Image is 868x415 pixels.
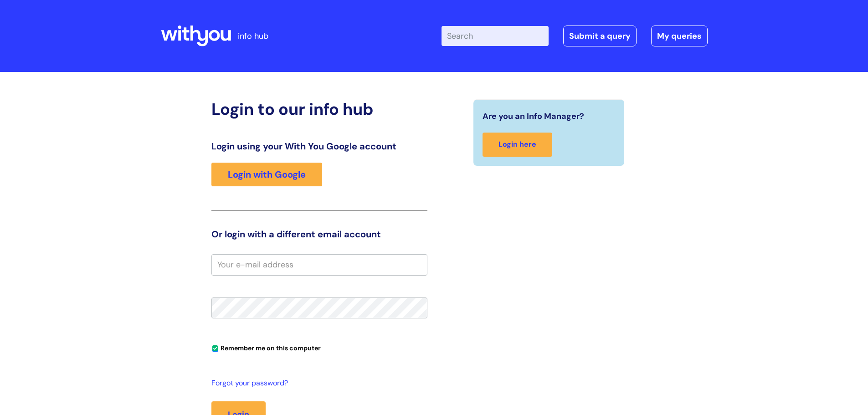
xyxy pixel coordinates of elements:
h3: Or login with a different email account [211,229,427,240]
input: Your e-mail address [211,254,427,275]
h3: Login using your With You Google account [211,141,427,152]
p: info hub [238,29,268,43]
input: Remember me on this computer [212,346,218,352]
span: Are you an Info Manager? [483,109,584,123]
a: Login with Google [211,163,322,186]
a: Forgot your password? [211,377,423,390]
h2: Login to our info hub [211,99,427,119]
input: Search [442,26,549,46]
a: Submit a query [563,26,637,46]
label: Remember me on this computer [211,342,321,352]
a: My queries [651,26,708,46]
div: You can uncheck this option if you're logging in from a shared device [211,340,427,355]
a: Login here [483,133,552,157]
